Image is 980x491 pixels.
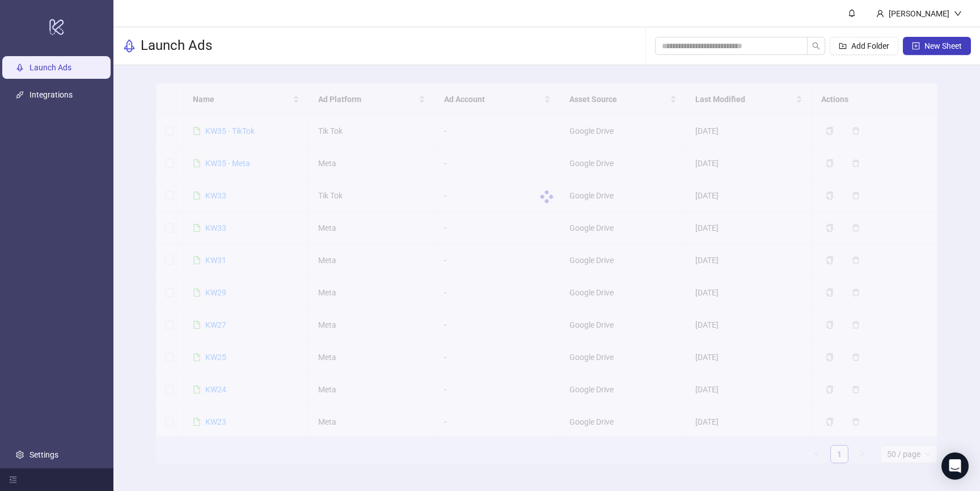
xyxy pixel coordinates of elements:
[884,7,954,20] div: [PERSON_NAME]
[912,42,920,50] span: plus-square
[941,452,969,480] div: Open Intercom Messenger
[839,42,847,50] span: folder-add
[122,39,136,53] span: rocket
[141,37,212,55] h3: Launch Ads
[876,10,884,18] span: user
[29,90,73,99] a: Integrations
[29,450,58,459] a: Settings
[924,41,962,50] span: New Sheet
[29,63,71,72] a: Launch Ads
[9,476,17,484] span: menu-fold
[830,37,898,55] button: Add Folder
[812,42,820,50] span: search
[848,9,856,17] span: bell
[954,10,962,18] span: down
[903,37,971,55] button: New Sheet
[851,41,889,50] span: Add Folder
